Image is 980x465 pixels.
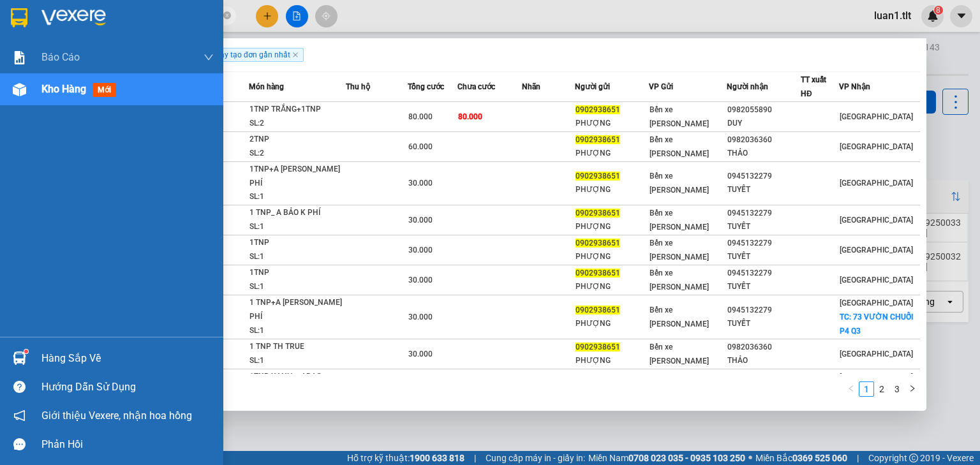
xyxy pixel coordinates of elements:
[890,382,904,396] a: 3
[727,354,800,367] div: THẢO
[522,82,540,91] span: Nhãn
[840,112,913,121] span: [GEOGRAPHIC_DATA]
[249,117,345,131] div: SL: 2
[249,280,345,294] div: SL: 1
[909,385,916,392] span: right
[11,8,27,27] img: logo-vxr
[204,52,214,63] span: down
[408,142,433,151] span: 60.000
[575,147,648,160] div: PHƯỢNG
[650,105,709,128] span: Bến xe [PERSON_NAME]
[840,299,913,307] span: [GEOGRAPHIC_DATA]
[727,267,800,280] div: 0945132279
[249,103,345,117] div: 1TNP TRẮNG+1TNP
[41,435,214,454] div: Phản hồi
[249,340,345,354] div: 1 TNP TH TRUE
[905,381,920,397] li: Next Page
[727,207,800,220] div: 0945132279
[840,216,913,225] span: [GEOGRAPHIC_DATA]
[843,381,859,397] button: left
[727,220,800,233] div: TUYẾT
[575,317,648,330] div: PHƯỢNG
[727,170,800,183] div: 0945132279
[41,349,214,368] div: Hàng sắp về
[249,133,345,147] div: 2TNP
[905,381,920,397] button: right
[24,350,28,353] sup: 1
[408,82,444,91] span: Tổng cước
[249,190,345,204] div: SL: 1
[650,172,709,195] span: Bến xe [PERSON_NAME]
[575,105,620,114] span: 0902938651
[41,83,86,95] span: Kho hàng
[843,381,859,397] li: Previous Page
[847,385,855,392] span: left
[249,147,345,161] div: SL: 2
[249,163,345,190] div: 1TNP+A [PERSON_NAME] PHÍ
[727,117,800,130] div: DUY
[249,296,345,323] div: 1 TNP+A [PERSON_NAME] PHÍ
[801,75,826,98] span: TT xuất HĐ
[575,135,620,144] span: 0902938651
[650,209,709,232] span: Bến xe [PERSON_NAME]
[727,250,800,263] div: TUYẾT
[13,438,26,450] span: message
[13,381,26,393] span: question-circle
[41,408,192,424] span: Giới thiệu Vexere, nhận hoa hồng
[649,82,673,91] span: VP Gửi
[575,183,648,196] div: PHƯỢNG
[41,378,214,397] div: Hướng dẫn sử dụng
[727,147,800,160] div: THẢO
[223,11,231,19] span: close-circle
[457,82,495,91] span: Chưa cước
[840,350,913,358] span: [GEOGRAPHIC_DATA]
[575,280,648,293] div: PHƯỢNG
[249,354,345,368] div: SL: 1
[292,52,299,58] span: close
[249,82,284,91] span: Món hàng
[408,276,433,284] span: 30.000
[859,381,874,397] li: 1
[575,239,620,247] span: 0902938651
[575,343,620,351] span: 0902938651
[575,306,620,314] span: 0902938651
[249,220,345,234] div: SL: 1
[839,82,870,91] span: VP Nhận
[875,382,889,396] a: 2
[249,206,345,220] div: 1 TNP_ A BẢO K PHÍ
[13,351,26,365] img: warehouse-icon
[458,112,482,121] span: 80.000
[575,354,648,367] div: PHƯỢNG
[727,317,800,330] div: TUYẾT
[859,382,873,396] a: 1
[575,117,648,130] div: PHƯỢNG
[727,133,800,147] div: 0982036360
[840,179,913,188] span: [GEOGRAPHIC_DATA]
[575,269,620,277] span: 0902938651
[650,269,709,292] span: Bến xe [PERSON_NAME]
[727,103,800,117] div: 0982055890
[249,250,345,264] div: SL: 1
[41,49,80,65] span: Báo cáo
[575,172,620,181] span: 0902938651
[346,82,370,91] span: Thu hộ
[223,10,231,22] span: close-circle
[249,370,345,397] div: 1TNP XANH + ABAO CHƯA PHÍ
[408,350,433,358] span: 30.000
[874,381,889,397] li: 2
[727,237,800,250] div: 0945132279
[650,135,709,158] span: Bến xe [PERSON_NAME]
[727,183,800,196] div: TUYẾT
[13,83,26,96] img: warehouse-icon
[575,209,620,218] span: 0902938651
[408,179,433,188] span: 30.000
[840,373,913,381] span: [GEOGRAPHIC_DATA]
[205,48,304,62] span: Ngày tạo đơn gần nhất
[727,341,800,354] div: 0982036360
[249,324,345,338] div: SL: 1
[575,250,648,263] div: PHƯỢNG
[408,313,433,321] span: 30.000
[727,304,800,317] div: 0945132279
[575,82,610,91] span: Người gửi
[840,276,913,284] span: [GEOGRAPHIC_DATA]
